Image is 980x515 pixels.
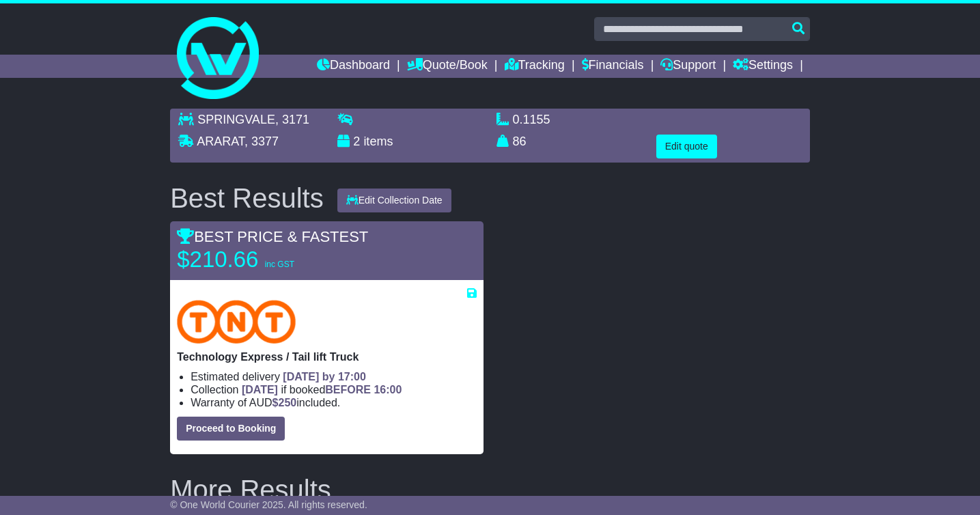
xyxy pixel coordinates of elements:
[275,113,309,126] span: , 3171
[177,417,285,441] button: Proceed to Booking
[197,135,244,148] span: ARARAT
[407,55,488,78] a: Quote/Book
[191,370,476,383] li: Estimated delivery
[272,397,297,408] span: $
[177,300,296,344] img: TNT Domestic: Technology Express / Tail lift Truck
[265,260,294,269] span: inc GST
[733,55,793,78] a: Settings
[242,384,402,395] span: if booked
[660,55,716,78] a: Support
[363,135,393,148] span: items
[582,55,644,78] a: Financials
[325,384,371,395] span: BEFORE
[244,135,279,148] span: , 3377
[170,475,810,505] h2: More Results
[242,384,278,395] span: [DATE]
[163,183,331,213] div: Best Results
[197,113,275,126] span: SPRINGVALE
[191,396,476,409] li: Warranty of AUD included.
[505,55,565,78] a: Tracking
[170,499,367,510] span: © One World Courier 2025. All rights reserved.
[317,55,390,78] a: Dashboard
[177,228,368,245] span: BEST PRICE & FASTEST
[191,383,476,396] li: Collection
[656,135,717,158] button: Edit quote
[283,371,366,382] span: [DATE] by 17:00
[513,135,527,148] span: 86
[177,246,348,273] p: $210.66
[374,384,402,395] span: 16:00
[177,350,476,363] p: Technology Express / Tail lift Truck
[279,397,297,408] span: 250
[353,135,360,148] span: 2
[513,113,550,126] span: 0.1155
[337,189,451,212] button: Edit Collection Date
